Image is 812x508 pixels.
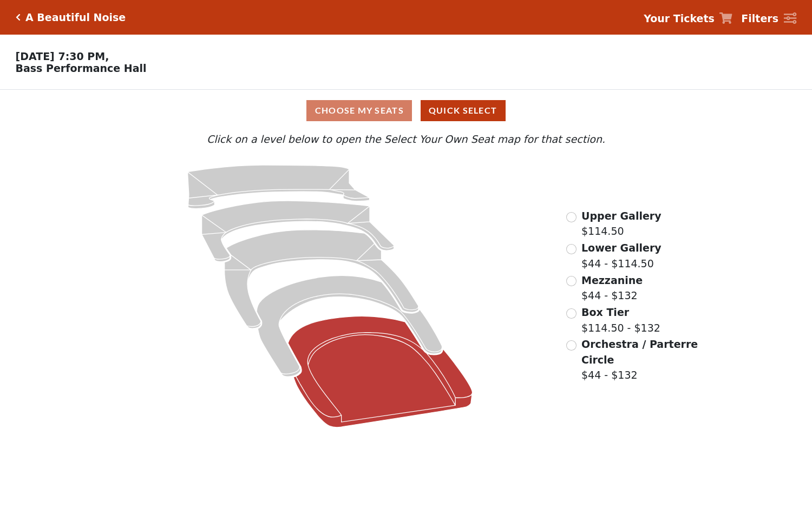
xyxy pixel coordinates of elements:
[741,12,778,24] strong: Filters
[16,14,21,21] a: Click here to go back to filters
[581,306,629,318] span: Box Tier
[581,337,699,383] label: $44 - $132
[581,242,662,254] span: Lower Gallery
[421,100,506,121] button: Quick Select
[581,240,662,271] label: $44 - $114.50
[644,12,715,24] strong: Your Tickets
[581,338,698,366] span: Orchestra / Parterre Circle
[644,11,732,27] a: Your Tickets
[288,316,473,427] path: Orchestra / Parterre Circle - Seats Available: 14
[187,165,369,209] path: Upper Gallery - Seats Available: 273
[581,208,662,239] label: $114.50
[581,305,660,335] label: $114.50 - $132
[109,131,703,147] p: Click on a level below to open the Select Your Own Seat map for that section.
[741,11,796,27] a: Filters
[25,11,126,24] h5: A Beautiful Noise
[581,274,643,286] span: Mezzanine
[581,210,662,222] span: Upper Gallery
[581,273,643,304] label: $44 - $132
